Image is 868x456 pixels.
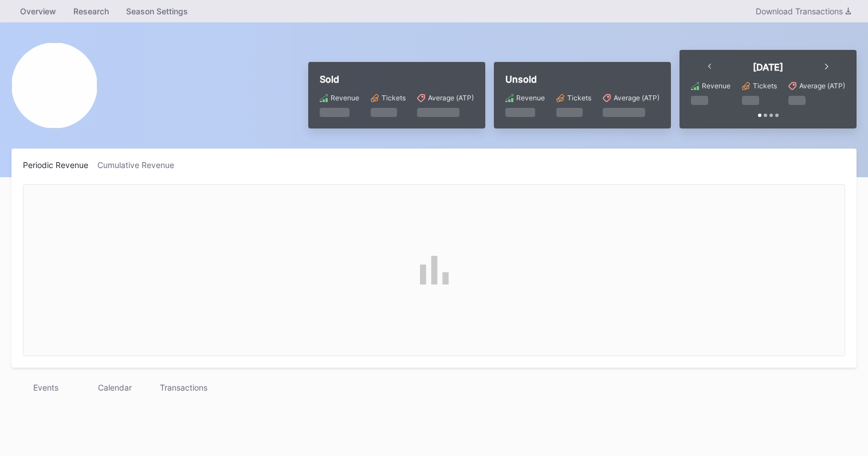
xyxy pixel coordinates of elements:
[320,73,474,85] div: Sold
[97,160,183,170] div: Cumulative Revenue
[614,93,659,102] div: Average (ATP)
[65,3,117,20] a: Research
[331,93,359,102] div: Revenue
[516,93,545,102] div: Revenue
[149,379,218,396] div: Transactions
[11,3,65,20] a: Overview
[702,81,730,90] div: Revenue
[428,93,474,102] div: Average (ATP)
[799,81,845,90] div: Average (ATP)
[117,3,197,20] a: Season Settings
[80,379,149,396] div: Calendar
[505,73,659,85] div: Unsold
[756,6,851,16] div: Download Transactions
[753,81,777,90] div: Tickets
[382,93,406,102] div: Tickets
[23,160,97,170] div: Periodic Revenue
[11,379,80,396] div: Events
[750,3,857,19] button: Download Transactions
[753,61,783,73] div: [DATE]
[567,93,591,102] div: Tickets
